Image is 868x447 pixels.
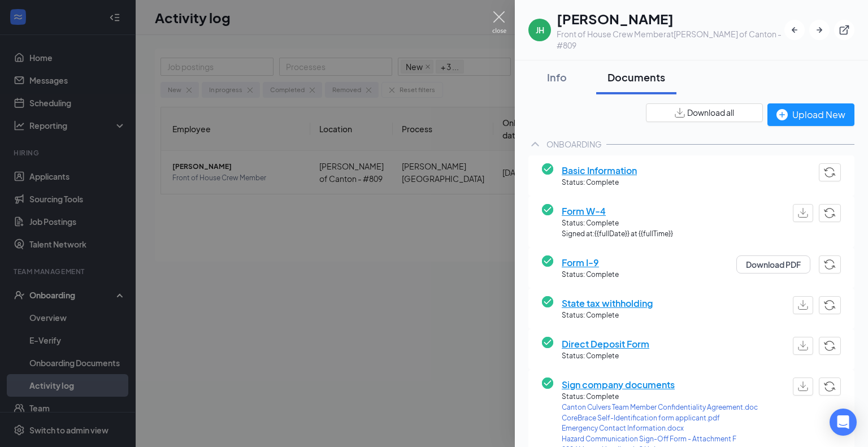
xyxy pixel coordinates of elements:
div: JH [536,24,544,36]
svg: ArrowLeftNew [789,24,800,36]
svg: ArrowRight [814,24,825,36]
span: Status: Complete [562,351,649,362]
div: Open Intercom Messenger [830,409,857,436]
button: Download all [646,103,763,122]
div: Upload New [776,107,845,121]
button: ArrowLeftNew [784,20,805,40]
span: Sign company documents [562,377,758,392]
span: Status: Complete [562,392,758,402]
div: ONBOARDING [546,138,602,150]
span: Status: Complete [562,177,637,188]
span: Form I-9 [562,255,619,270]
svg: ChevronUp [528,137,542,151]
div: Front of House Crew Member at [PERSON_NAME] of Canton - #809 [557,28,784,51]
a: Canton Culvers Team Member Confidentiality Agreement.doc [562,402,758,413]
button: Download PDF [736,255,810,274]
span: Direct Deposit Form [562,337,649,351]
a: CoreBrace Self-Identification form applicant.pdf [562,413,758,424]
span: Status: Complete [562,310,653,321]
span: State tax withholding [562,296,653,310]
svg: ExternalLink [839,24,850,36]
button: ArrowRight [809,20,830,40]
span: Basic Information [562,163,637,177]
span: Download all [687,107,734,119]
button: Upload New [767,103,854,126]
span: Signed at: {{fullDate}} at {{fullTime}} [562,229,673,240]
span: Status: Complete [562,218,673,229]
h1: [PERSON_NAME] [557,9,784,28]
a: Hazard Communication Sign-Off Form - Attachment F [562,434,758,445]
div: Documents [607,70,665,84]
span: Form W-4 [562,204,673,218]
button: ExternalLink [834,20,854,40]
span: Status: Complete [562,270,619,280]
a: Emergency Contact Information.docx [562,423,758,434]
div: Info [540,70,574,84]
